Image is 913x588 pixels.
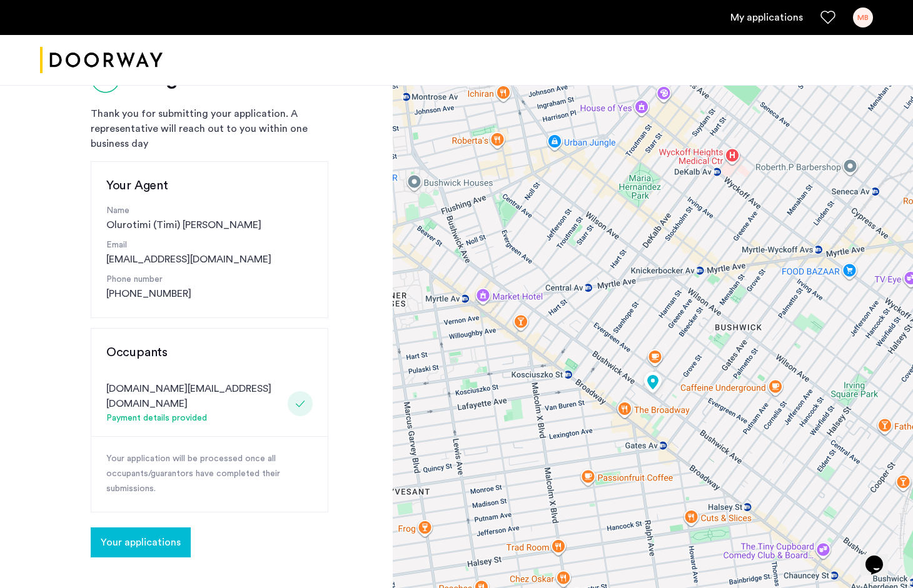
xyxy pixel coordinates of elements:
[106,204,313,232] div: Olurotimi (Timi) [PERSON_NAME]
[860,538,900,576] iframe: chat widget
[106,344,313,361] h3: Occupants
[106,381,283,411] div: [DOMAIN_NAME][EMAIL_ADDRESS][DOMAIN_NAME]
[101,535,181,550] span: Your applications
[106,452,313,497] p: Your application will be processed once all occupants/guarantors have completed their submissions.
[853,7,873,27] div: MB
[820,10,835,25] a: Favorites
[106,252,271,267] a: [EMAIL_ADDRESS][DOMAIN_NAME]
[106,411,283,426] div: Payment details provided
[91,527,191,557] button: button
[106,177,313,194] h3: Your Agent
[91,106,328,151] div: Thank you for submitting your application. A representative will reach out to you within one busi...
[91,537,191,547] cazamio-button: Go to application
[106,286,191,301] a: [PHONE_NUMBER]
[106,273,313,286] p: Phone number
[40,37,163,84] img: logo
[40,37,163,84] a: Cazamio logo
[106,239,313,252] p: Email
[106,204,313,217] p: Name
[730,10,803,25] a: My application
